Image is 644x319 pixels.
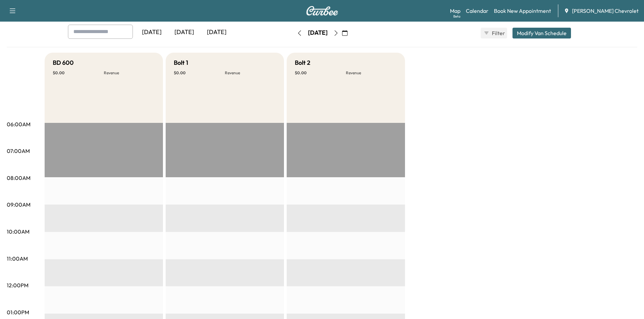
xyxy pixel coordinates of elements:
[7,201,30,209] p: 09:00AM
[53,70,104,76] p: $ 0.00
[104,70,155,76] p: Revenue
[572,7,639,15] span: [PERSON_NAME] Chevrolet
[346,70,397,76] p: Revenue
[450,7,460,15] a: MapBeta
[466,7,488,15] a: Calendar
[7,147,30,155] p: 07:00AM
[7,174,30,182] p: 08:00AM
[7,255,28,263] p: 11:00AM
[492,29,504,37] span: Filter
[168,25,200,40] div: [DATE]
[7,120,30,128] p: 06:00AM
[200,25,233,40] div: [DATE]
[494,7,551,15] a: Book New Appointment
[174,70,225,76] p: $ 0.00
[7,228,29,236] p: 10:00AM
[512,28,571,38] button: Modify Van Schedule
[295,58,310,68] h5: Bolt 2
[136,25,168,40] div: [DATE]
[295,70,346,76] p: $ 0.00
[453,14,460,19] div: Beta
[306,6,338,16] img: Curbee Logo
[308,29,328,37] div: [DATE]
[174,58,188,68] h5: Bolt 1
[225,70,276,76] p: Revenue
[481,28,507,38] button: Filter
[7,308,29,316] p: 01:00PM
[53,58,74,68] h5: BD 600
[7,281,28,289] p: 12:00PM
